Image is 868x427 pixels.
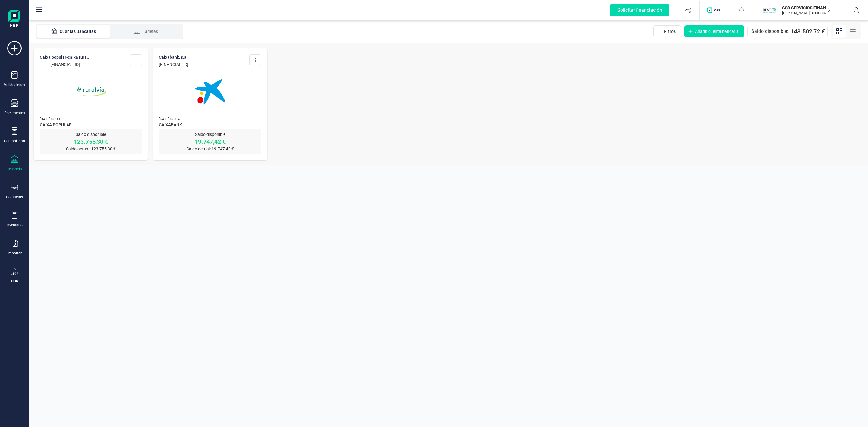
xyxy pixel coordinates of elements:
p: 123.755,30 € [40,137,142,146]
span: Filtros [664,28,676,34]
span: Saldo disponible: [751,28,788,35]
button: Añadir cuenta bancaria [684,25,744,37]
button: Filtros [653,25,681,37]
p: 19.747,42 € [159,137,261,146]
div: Solicitar financiación [610,4,669,16]
div: Tesorería [7,167,22,171]
img: Logo de OPS [707,7,723,13]
button: Solicitar financiación [603,1,677,20]
div: OCR [11,279,18,284]
img: Logo Finanedi [8,10,20,29]
span: 143.502,72 € [791,27,825,36]
p: Saldo disponible [159,131,261,137]
span: CAIXABANK [159,122,261,129]
p: SCD SERVICIOS FINANCIEROS SL [782,5,830,11]
div: Contactos [6,195,23,199]
div: Documentos [4,111,25,115]
span: [DATE] 08:11 [40,117,61,121]
img: SC [763,4,776,17]
p: Saldo disponible [40,131,142,137]
p: CAIXA POPULAR-CAIXA RURA... [40,54,90,60]
div: Contabilidad [4,139,25,143]
span: [DATE] 08:04 [159,117,180,121]
span: CAIXA POPULAR [40,122,142,129]
div: Importar [8,251,22,256]
p: [FINANCIAL_ID] [159,61,188,68]
p: Saldo actual: 123.755,30 € [40,146,142,152]
p: Saldo actual: 19.747,42 € [159,146,261,152]
div: Validaciones [4,83,25,87]
p: [FINANCIAL_ID] [40,61,90,68]
span: Añadir cuenta bancaria [695,28,739,34]
div: Tarjetas [122,28,170,34]
p: [PERSON_NAME][DEMOGRAPHIC_DATA][DEMOGRAPHIC_DATA] [782,11,830,16]
div: Inventario [6,223,23,228]
button: Logo de OPS [703,1,726,20]
p: CAIXABANK, S.A. [159,54,188,60]
button: SCSCD SERVICIOS FINANCIEROS SL[PERSON_NAME][DEMOGRAPHIC_DATA][DEMOGRAPHIC_DATA] [760,1,838,20]
div: Cuentas Bancarias [49,28,98,34]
